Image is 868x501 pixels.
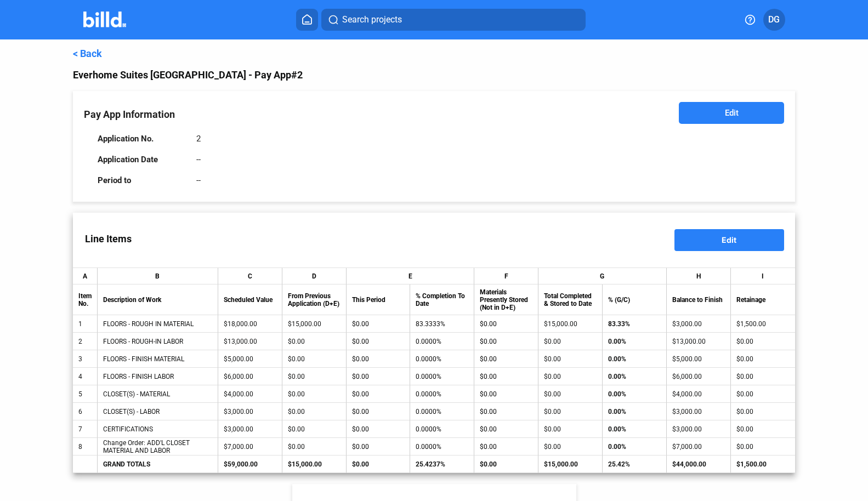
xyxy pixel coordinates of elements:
div: $0.00 [736,338,790,345]
div: -- [196,155,201,164]
div: Period to [98,175,185,185]
span: Edit [722,235,736,244]
div: $0.00 [736,373,790,380]
div: $13,000.00 [672,338,725,345]
td: $0.00 [474,456,538,473]
a: < Back [73,48,102,59]
div: 8 [78,443,92,451]
div: 5 [78,390,92,398]
div: $0.00 [288,355,341,363]
div: $3,000.00 [224,408,276,415]
div: $0.00 [288,425,341,433]
div: 3 [78,355,92,363]
div: $7,000.00 [224,443,276,451]
div: $3,000.00 [672,425,725,433]
th: % (G/C) [603,284,666,315]
div: CERTIFICATIONS [103,425,212,433]
span: Search projects [342,13,402,26]
td: $0.00 [347,456,410,473]
label: Line Items [73,222,144,255]
th: Scheduled Value [218,284,282,315]
div: CLOSET(S) - LABOR [103,408,212,415]
th: D [282,268,347,284]
div: $0.00 [544,338,597,345]
button: Search projects [321,9,586,31]
div: $3,000.00 [672,320,725,328]
th: Description of Work [98,284,218,315]
div: CLOSET(S) - MATERIAL [103,390,212,398]
div: $15,000.00 [544,320,597,328]
div: 2 [196,134,201,144]
div: $0.00 [736,443,790,451]
div: $6,000.00 [672,373,725,380]
th: I [731,268,795,284]
td: $59,000.00 [218,456,282,473]
th: This Period [347,284,410,315]
div: $0.00 [544,443,597,451]
th: Materials Presently Stored (Not in D+E) [474,284,538,315]
td: $1,500.00 [731,456,795,473]
div: FLOORS - ROUGH-IN LABOR [103,338,212,345]
div: FLOORS - ROUGH IN MATERIAL [103,320,212,328]
td: 0.00% [603,403,666,420]
td: $15,000.00 [282,456,347,473]
button: DG [763,9,785,31]
td: 0.00% [603,368,666,385]
div: Application Date [98,155,185,164]
div: $1,500.00 [736,320,790,328]
div: $15,000.00 [288,320,341,328]
td: 0.00% [603,385,666,403]
div: $0.00 [288,443,341,451]
div: $0.00 [288,373,341,380]
div: $0.00 [736,390,790,398]
th: Balance to Finish [667,284,731,315]
img: Billd Company Logo [83,12,127,27]
div: $3,000.00 [224,425,276,433]
td: 83.33% [603,315,666,333]
th: % Completion To Date [410,284,474,315]
div: 6 [78,408,92,415]
div: 2 [78,338,92,345]
div: $0.00 [544,355,597,363]
span: Edit [725,107,739,118]
td: 0.00% [603,350,666,368]
td: 25.42% [603,456,666,473]
div: $0.00 [288,338,341,345]
div: $0.00 [544,425,597,433]
th: H [667,268,731,284]
th: E [347,268,474,284]
div: Change Order: ADD'L CLOSET MATERIAL AND LABOR [103,439,212,454]
td: $15,000.00 [538,456,603,473]
div: 4 [78,373,92,380]
div: $13,000.00 [224,338,276,345]
th: G [538,268,667,284]
th: Retainage [731,284,795,315]
th: C [218,268,282,284]
span: #2 [291,69,303,81]
th: A [73,268,98,284]
div: $0.00 [544,373,597,380]
td: 0.00% [603,420,666,438]
th: Item No. [73,284,98,315]
div: $0.00 [544,408,597,415]
div: -- [196,175,201,185]
div: $0.00 [288,390,341,398]
div: $0.00 [736,408,790,415]
div: $0.00 [544,390,597,398]
div: FLOORS - FINISH MATERIAL [103,355,212,363]
td: GRAND TOTALS [98,456,218,473]
button: Edit [679,102,784,124]
div: $5,000.00 [672,355,725,363]
td: 0.00% [603,438,666,456]
div: Everhome Suites [GEOGRAPHIC_DATA] - Pay App [73,67,795,83]
td: $44,000.00 [667,456,731,473]
div: $0.00 [288,408,341,415]
th: From Previous Application (D+E) [282,284,347,315]
div: $0.00 [736,355,790,363]
td: 0.00% [603,333,666,350]
div: FLOORS - FINISH LABOR [103,373,212,380]
div: $4,000.00 [672,390,725,398]
span: DG [768,13,780,26]
div: $0.00 [736,425,790,433]
td: 25.4237% [410,456,474,473]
